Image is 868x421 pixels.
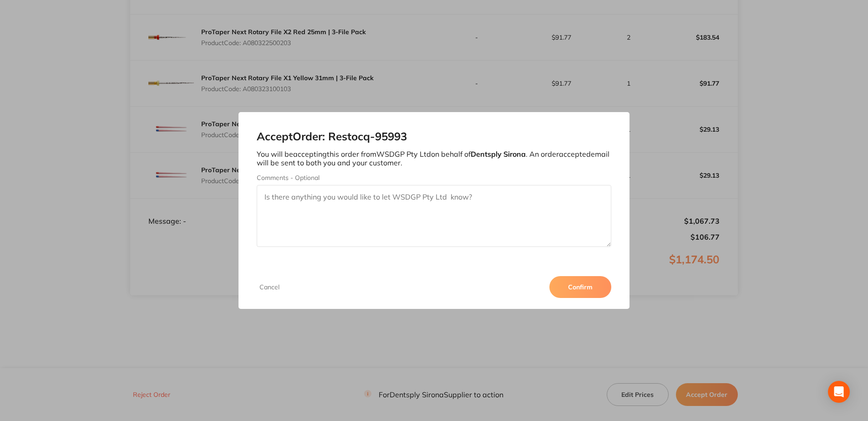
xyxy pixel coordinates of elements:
h2: Accept Order: Restocq- 95993 [257,130,611,143]
button: Confirm [549,276,611,298]
div: Open Intercom Messenger [828,381,850,403]
button: Cancel [257,283,282,291]
label: Comments - Optional [257,174,611,181]
b: Dentsply Sirona [471,149,526,159]
p: You will be accepting this order from WSDGP Pty Ltd on behalf of . An order accepted email will b... [257,150,611,167]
